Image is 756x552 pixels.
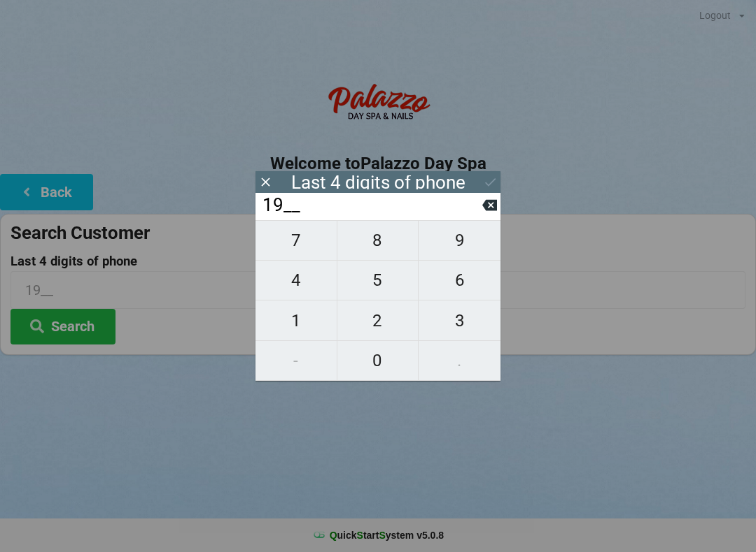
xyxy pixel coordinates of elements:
[419,300,500,340] button: 3
[337,306,419,335] span: 2
[419,220,500,261] button: 9
[419,261,500,300] button: 6
[419,306,500,335] span: 3
[419,226,500,255] span: 9
[291,175,465,189] div: Last 4 digits of phone
[255,300,337,340] button: 1
[337,261,419,300] button: 5
[419,266,500,295] span: 6
[255,220,337,261] button: 7
[337,220,419,261] button: 8
[337,266,419,295] span: 5
[337,300,419,340] button: 2
[255,261,337,300] button: 4
[337,341,419,381] button: 0
[255,266,337,295] span: 4
[255,306,337,335] span: 1
[255,226,337,255] span: 7
[337,346,419,375] span: 0
[337,226,419,255] span: 8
